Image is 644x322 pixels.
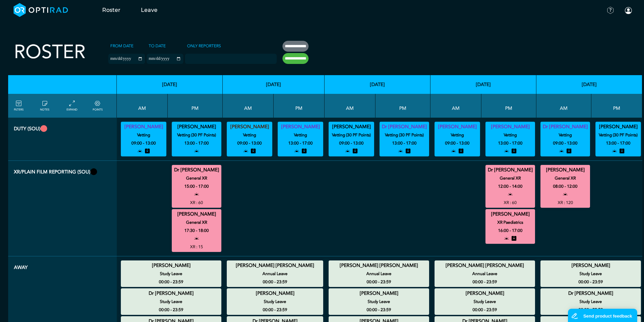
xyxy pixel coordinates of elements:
div: Study Leave 00:00 - 23:59 [121,260,221,287]
small: Vetting [118,131,169,139]
i: stored entry [251,147,256,155]
i: open to allocation [504,147,509,155]
div: Vetting 13:00 - 17:00 [485,122,535,156]
small: 12:00 - 14:00 [498,182,522,190]
div: Annual Leave 00:00 - 23:59 [329,260,429,287]
th: [DATE] [430,75,536,94]
th: AM [117,94,168,118]
small: 16:00 - 17:00 [498,226,522,235]
small: 00:00 - 23:59 [367,306,391,314]
i: stored entry [567,147,571,155]
summary: [PERSON_NAME] [330,289,428,298]
small: 15:00 - 17:00 [184,182,209,190]
i: open to allocation [194,235,199,243]
summary: [PERSON_NAME] [228,289,322,298]
small: 08:00 - 12:00 [553,182,577,190]
small: 09:00 - 13:00 [339,139,364,147]
small: Vetting [482,131,538,139]
h2: Roster [14,41,86,64]
summary: [PERSON_NAME] [279,123,322,131]
div: Study Leave 00:00 - 23:59 [540,288,641,315]
small: 09:00 - 13:00 [131,139,156,147]
i: stored entry [302,147,307,155]
small: 00:00 - 23:59 [159,306,183,314]
summary: [PERSON_NAME] [173,123,220,131]
th: XR/Plain Film Reporting (SOU) [8,161,117,256]
summary: Dr [PERSON_NAME] [541,289,640,298]
th: AM [325,94,375,118]
a: collapse/expand expected points [93,100,103,112]
small: Study Leave [224,298,326,306]
i: open to allocation [504,235,509,243]
summary: [PERSON_NAME] [PERSON_NAME] [330,261,428,270]
i: open to allocation [612,147,617,155]
div: Vetting (30 PF Points) 13:00 - 17:00 [380,122,429,156]
small: General XR [537,174,593,182]
th: AM [223,94,274,118]
small: Vetting (30 PF Points) [592,131,644,139]
small: Annual Leave [224,270,326,278]
div: Vetting (30 PF Points) 13:00 - 17:00 [595,122,641,156]
th: Duty (SOU) [8,118,117,161]
i: open to allocation [243,147,248,155]
small: Study Leave [537,270,644,278]
div: General XR 12:00 - 14:00 [485,165,535,208]
small: Study Leave [118,298,224,306]
small: General XR [169,218,224,226]
small: Vetting (30 PF Points) [376,131,432,139]
small: 00:00 - 23:59 [159,278,183,286]
summary: Dr [PERSON_NAME] [486,166,534,174]
i: open to allocation [194,147,199,155]
div: Vetting (30 PF Points) 09:00 - 13:00 [329,122,374,156]
th: PM [481,94,536,118]
small: Annual Leave [431,270,538,278]
small: 00:00 - 23:59 [578,306,603,314]
small: 13:00 - 17:00 [184,139,209,147]
i: open to allocation [294,147,299,155]
summary: [PERSON_NAME] [436,123,479,131]
div: Study Leave 00:00 - 23:59 [435,288,535,315]
div: Vetting 09:00 - 13:00 [540,122,590,156]
small: General XR [169,174,224,182]
label: From date [108,41,135,51]
small: 00:00 - 23:59 [263,306,287,314]
small: Vetting (30 PF Points) [169,131,224,139]
summary: [PERSON_NAME] [486,210,534,218]
div: Study Leave 00:00 - 23:59 [121,288,221,315]
summary: [PERSON_NAME] [596,123,640,131]
summary: [PERSON_NAME] [436,289,534,298]
i: open to allocation [563,190,568,199]
summary: [PERSON_NAME] [228,123,271,131]
div: Study Leave 00:00 - 23:59 [329,288,429,315]
small: Annual Leave [326,270,432,278]
small: Vetting [431,131,483,139]
small: 00:00 - 23:59 [367,278,391,286]
div: Vetting (30 PF Points) 13:00 - 17:00 [172,122,221,156]
th: [DATE] [536,75,642,94]
small: Vetting [275,131,326,139]
th: AM [536,94,591,118]
summary: [PERSON_NAME] [541,261,640,270]
th: [DATE] [117,75,223,94]
small: 13:00 - 17:00 [606,139,630,147]
div: Annual Leave 00:00 - 23:59 [435,260,535,287]
small: XR : 60 [190,199,203,207]
i: stored entry [620,147,624,155]
img: brand-opti-rad-logos-blue-and-white-d2f68631ba2948856bd03f2d395fb146ddc8fb01b4b6e9315ea85fa773367... [14,3,68,17]
a: FILTERS [14,100,23,112]
a: show/hide notes [40,100,49,112]
summary: Dr [PERSON_NAME] [122,289,220,298]
summary: [PERSON_NAME] [PERSON_NAME] [436,261,534,270]
small: Study Leave [431,298,538,306]
small: XR : 60 [504,199,517,207]
summary: [PERSON_NAME] [541,166,589,174]
i: stored entry [512,147,516,155]
small: 00:00 - 23:59 [578,278,603,286]
i: open to allocation [451,147,456,155]
div: Vetting 13:00 - 17:00 [278,122,323,156]
div: General XR 17:30 - 18:00 [172,209,221,252]
a: collapse/expand entries [67,100,77,112]
small: XR : 15 [190,243,203,251]
i: stored entry [512,235,516,243]
div: XR Paediatrics 16:00 - 17:00 [485,209,535,244]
